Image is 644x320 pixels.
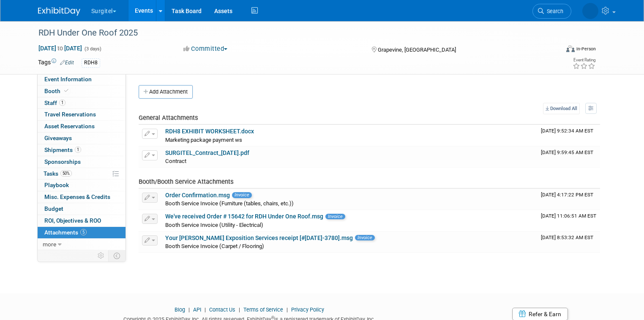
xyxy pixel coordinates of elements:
[80,229,87,235] span: 5
[38,121,126,132] a: Asset Reservations
[44,217,101,224] span: ROI, Objectives & ROO
[541,234,593,240] span: Upload Timestamp
[378,47,456,53] span: Grapevine, [GEOGRAPHIC_DATA]
[180,44,231,53] button: Committed
[543,103,580,114] a: Download All
[243,306,283,313] a: Terms of Service
[38,44,82,52] span: [DATE] [DATE]
[82,58,100,67] div: RDH8
[44,158,81,165] span: Sponsorships
[64,88,68,93] i: Booth reservation complete
[271,315,274,320] sup: ®
[44,111,96,118] span: Travel Reservations
[325,214,345,219] span: Invoice
[538,210,600,231] td: Upload Timestamp
[35,25,548,41] div: RDH Under One Roof 2025
[44,88,70,94] span: Booth
[576,46,596,52] div: In-Person
[38,132,126,144] a: Giveaways
[38,239,126,250] a: more
[165,213,323,220] a: We've received Order # 15642 for RDH Under One Roof.msg
[38,179,126,191] a: Playbook
[532,4,571,19] a: Search
[165,200,294,207] span: Booth Service Invoice (Furniture (tables, chairs, etc.))
[38,74,126,85] a: Event Information
[38,97,126,109] a: Staff1
[165,128,254,135] a: RDH8 EXHIBIT WORKSHEET.docx
[538,146,600,168] td: Upload Timestamp
[38,227,126,238] a: Attachments5
[44,76,92,83] span: Event Information
[38,58,74,68] td: Tags
[60,170,72,177] span: 50%
[139,85,193,99] button: Add Attachment
[165,243,264,249] span: Booth Service Invoice (Carpet / Flooring)
[44,135,72,141] span: Giveaways
[165,222,263,228] span: Booth Service Invoice (Utility - Electrical)
[139,178,234,185] span: Booth/Booth Service Attachments
[541,128,593,134] span: Upload Timestamp
[38,191,126,203] a: Misc. Expenses & Credits
[193,306,201,313] a: API
[38,156,126,168] a: Sponsorships
[202,306,208,313] span: |
[59,99,65,106] span: 1
[237,306,242,313] span: |
[139,114,198,121] span: General Attachments
[165,234,353,241] a: Your [PERSON_NAME] Exposition Services receipt [#[DATE]-3780].msg
[38,168,126,179] a: Tasks50%
[60,60,74,66] a: Edit
[541,192,593,198] span: Upload Timestamp
[165,192,230,199] a: Order Confirmation.msg
[38,203,126,215] a: Budget
[44,205,63,212] span: Budget
[44,170,72,177] span: Tasks
[44,99,65,106] span: Staff
[94,250,109,261] td: Personalize Event Tab Strip
[43,241,56,248] span: more
[44,229,87,236] span: Attachments
[75,146,81,153] span: 1
[538,232,600,253] td: Upload Timestamp
[582,3,598,19] img: Neil Lobocki
[538,125,600,146] td: Upload Timestamp
[538,189,600,210] td: Upload Timestamp
[44,123,95,130] span: Asset Reservations
[38,144,126,156] a: Shipments1
[165,158,186,164] span: Contract
[513,44,596,57] div: Event Format
[44,193,110,200] span: Misc. Expenses & Credits
[355,235,375,240] span: Invoice
[38,215,126,226] a: ROI, Objectives & ROO
[84,46,101,52] span: (3 days)
[44,146,81,153] span: Shipments
[38,109,126,120] a: Travel Reservations
[541,213,596,219] span: Upload Timestamp
[284,306,290,313] span: |
[175,306,185,313] a: Blog
[541,149,593,155] span: Upload Timestamp
[573,58,595,62] div: Event Rating
[566,45,575,52] img: Format-Inperson.png
[38,7,80,16] img: ExhibitDay
[56,45,64,52] span: to
[291,306,324,313] a: Privacy Policy
[165,149,249,156] a: SURGITEL_Contract_[DATE].pdf
[165,137,242,143] span: Marketing package payment ws
[108,250,126,261] td: Toggle Event Tabs
[209,306,235,313] a: Contact Us
[232,192,252,198] span: Invoice
[186,306,192,313] span: |
[38,86,126,97] a: Booth
[44,182,69,188] span: Playbook
[544,8,563,14] span: Search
